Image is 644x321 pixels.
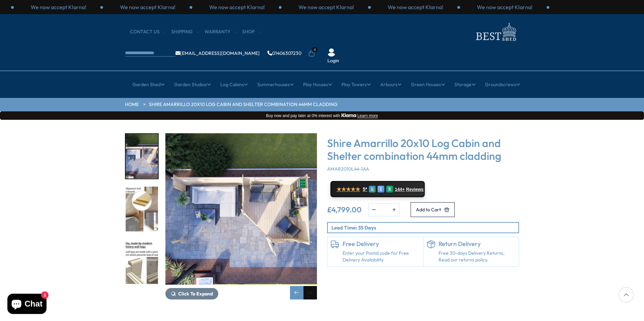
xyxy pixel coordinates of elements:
a: 01406307230 [267,51,301,56]
div: 3 / 3 [460,3,549,11]
a: Log Cabins [220,76,248,93]
a: Garden Shed [132,76,165,93]
img: User Icon [327,48,335,57]
a: Groundscrews [485,76,520,93]
div: 1 / 3 [282,3,371,11]
a: 0 [308,50,315,57]
div: 3 / 8 [165,133,317,299]
button: Add to Cart [411,202,455,217]
a: Shop [242,29,261,35]
a: Login [327,58,339,64]
img: Roofandfloorboards_40ebf52c-b525-4207-8828-7ef03acca8b5_200x200.jpg [126,187,158,231]
div: 4 / 8 [125,186,159,232]
h6: Return Delivery [439,240,516,248]
a: Enter your Postal code for Free Delivery Availability [343,250,420,263]
a: HOME [125,101,139,108]
h6: Free Delivery [343,240,420,248]
span: 0 [312,47,318,52]
span: AMAR2010L44-1AA [327,166,369,172]
p: We now accept Klarna! [477,3,533,11]
a: Green Houses [411,76,445,93]
div: 5 / 8 [125,239,159,285]
img: Shire Amarrillo 20x10 Log Cabin and Shelter combination 44mm cladding - Best Shed [165,133,317,285]
a: Garden Studios [174,76,211,93]
p: We now accept Klarna! [209,3,265,11]
a: Play Towers [342,76,371,93]
img: Walllogs_1_0cea03d8-6ac9-4721-912c-9aa5b60314a6_200x200.jpg [126,239,158,284]
span: Add to Cart [416,207,441,212]
div: Previous slide [290,286,303,299]
a: Storage [454,76,476,93]
a: Shire Amarrillo 20x10 Log Cabin and Shelter combination 44mm cladding [149,101,337,108]
a: Summerhouses [257,76,294,93]
a: ★★★★★ 5* G E R 144+ Reviews [330,181,425,197]
p: We now accept Klarna! [298,3,354,11]
div: G [369,186,376,192]
button: Click To Expand [165,288,218,299]
span: 144+ [395,187,405,192]
div: Next slide [303,286,317,299]
div: R [386,186,393,192]
a: Arbours [380,76,401,93]
inbox-online-store-chat: Shopify online store chat [5,294,49,316]
div: 3 / 3 [192,3,282,11]
p: Lead Time: 35 Days [331,224,518,231]
div: 2 / 3 [103,3,192,11]
a: CONTACT US [130,29,166,35]
p: We now accept Klarna! [31,3,86,11]
p: We now accept Klarna! [120,3,175,11]
a: Warranty [204,29,237,35]
div: E [378,186,384,192]
img: logo [472,21,519,43]
a: Shipping [171,29,199,35]
div: 1 / 3 [14,3,103,11]
ins: £4,799.00 [327,206,362,213]
img: Amarillo3x5_9-2_5-2sq_0723c7ea-a113-40cf-bda3-a7d77bf1f82e_200x200.jpg [126,134,158,179]
p: Free 30-days Delivery Returns, Read our returns policy. [439,250,516,263]
a: [EMAIL_ADDRESS][DOMAIN_NAME] [175,51,260,56]
p: We now accept Klarna! [388,3,443,11]
a: Play Houses [303,76,332,93]
span: ★★★★★ [336,186,360,192]
div: 3 / 8 [125,133,159,179]
span: Reviews [406,187,424,192]
h3: Shire Amarrillo 20x10 Log Cabin and Shelter combination 44mm cladding [327,137,519,163]
span: Click To Expand [178,291,213,297]
div: 2 / 3 [371,3,460,11]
